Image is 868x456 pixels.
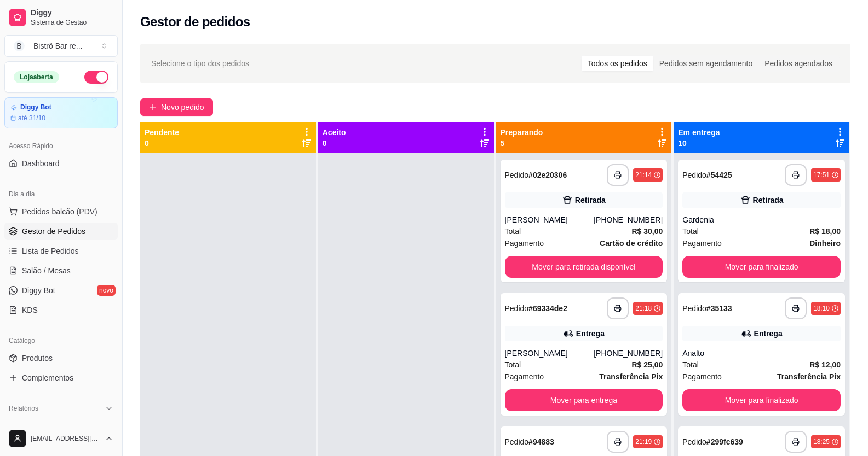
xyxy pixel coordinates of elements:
span: Pedido [682,437,706,446]
div: Analto [682,348,841,359]
p: 0 [323,138,346,149]
strong: Cartão de crédito [600,239,663,248]
div: Entrega [576,328,605,339]
div: [PHONE_NUMBER] [594,214,663,225]
span: B [14,40,25,51]
div: Bistrô Bar re ... [33,40,82,51]
div: 17:51 [813,171,830,179]
span: Total [682,225,699,237]
span: Novo pedido [161,101,204,113]
span: Relatórios de vendas [22,420,94,431]
span: Pedido [505,304,529,313]
span: Selecione o tipo dos pedidos [151,57,249,69]
article: até 31/10 [18,114,45,122]
strong: R$ 12,00 [809,360,841,369]
span: [EMAIL_ADDRESS][DOMAIN_NAME] [31,434,100,443]
a: KDS [4,301,118,319]
a: Dashboard [4,155,118,172]
strong: # 35133 [706,304,732,313]
div: 21:14 [635,171,652,179]
span: Gestor de Pedidos [22,226,85,237]
a: Lista de Pedidos [4,242,118,260]
strong: # 69334de2 [528,304,567,313]
span: KDS [22,305,38,315]
span: plus [149,103,157,111]
span: Relatórios [9,404,38,413]
button: Mover para retirada disponível [505,256,663,278]
div: Pedidos agendados [758,56,838,71]
span: Pedido [682,304,706,313]
strong: R$ 25,00 [631,360,663,369]
button: Mover para finalizado [682,389,841,411]
span: Total [505,225,521,237]
span: Diggy Bot [22,285,55,296]
a: Complementos [4,369,118,387]
div: 18:10 [813,304,830,313]
span: Pedido [682,171,706,179]
div: Acesso Rápido [4,137,118,155]
div: Entrega [754,328,783,339]
strong: # 02e20306 [528,171,567,179]
button: Novo pedido [140,98,213,116]
a: Salão / Mesas [4,262,118,279]
button: Pedidos balcão (PDV) [4,203,118,220]
a: Gestor de Pedidos [4,223,118,240]
button: Mover para finalizado [682,256,841,278]
div: [PERSON_NAME] [505,214,594,225]
span: Sistema de Gestão [31,18,113,27]
article: Diggy Bot [20,103,51,112]
div: Retirada [575,195,606,206]
p: 10 [678,138,720,149]
span: Pagamento [505,371,544,383]
a: Relatórios de vendas [4,417,118,435]
span: Complementos [22,372,73,383]
h2: Gestor de pedidos [140,13,250,31]
span: Pedido [505,171,529,179]
div: 21:19 [635,437,652,446]
div: Pedidos sem agendamento [653,56,758,71]
span: Pedidos balcão (PDV) [22,206,97,217]
span: Dashboard [22,158,60,169]
a: Diggy Botnovo [4,282,118,299]
button: [EMAIL_ADDRESS][DOMAIN_NAME] [4,425,118,452]
div: 21:18 [635,304,652,313]
strong: Dinheiro [809,239,841,248]
a: Diggy Botaté 31/10 [4,97,118,128]
button: Alterar Status [84,71,108,84]
span: Total [682,359,699,371]
div: Catálogo [4,332,118,349]
span: Produtos [22,353,53,364]
div: Dia a dia [4,185,118,203]
div: Todos os pedidos [582,56,653,71]
p: 5 [501,138,543,149]
span: Pedido [505,437,529,446]
span: Pagamento [505,237,544,249]
span: Pagamento [682,371,722,383]
p: 0 [145,138,179,149]
strong: Transferência Pix [777,372,841,381]
div: Gardenia [682,214,841,225]
span: Pagamento [682,237,722,249]
strong: # 54425 [706,171,732,179]
p: Pendente [145,127,179,138]
strong: R$ 30,00 [631,227,663,236]
span: Salão / Mesas [22,265,71,276]
span: Diggy [31,8,113,18]
p: Em entrega [678,127,720,138]
strong: R$ 18,00 [809,227,841,236]
a: DiggySistema de Gestão [4,4,118,31]
p: Preparando [501,127,543,138]
div: Loja aberta [14,71,59,83]
div: 18:25 [813,437,830,446]
span: Lista de Pedidos [22,245,79,256]
div: [PERSON_NAME] [505,348,594,359]
strong: # 299fc639 [706,437,743,446]
strong: # 94883 [528,437,554,446]
a: Produtos [4,349,118,367]
p: Aceito [323,127,346,138]
div: Retirada [753,195,784,206]
button: Select a team [4,35,118,57]
strong: Transferência Pix [599,372,663,381]
div: [PHONE_NUMBER] [594,348,663,359]
span: Total [505,359,521,371]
